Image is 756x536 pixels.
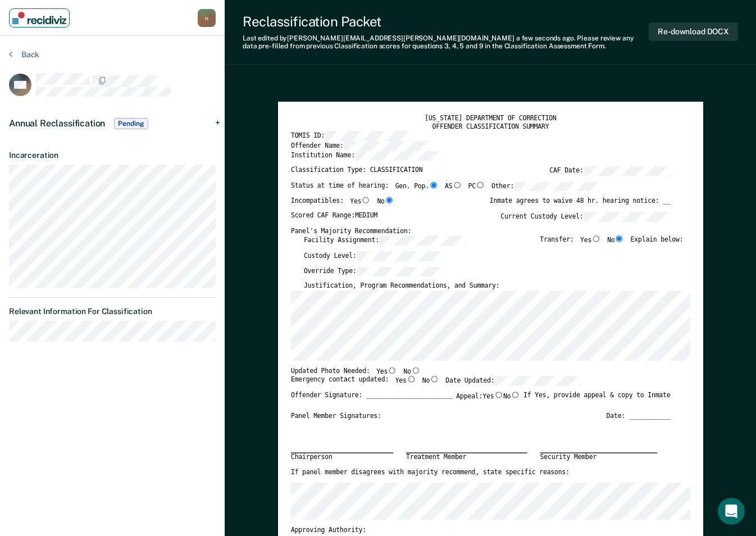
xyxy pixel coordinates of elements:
[514,181,601,191] input: Other:
[291,367,420,376] div: Updated Photo Needed:
[445,376,581,385] label: Date Updated:
[291,197,394,212] div: Incompatibles:
[343,141,430,151] input: Offender Name:
[395,181,438,191] label: Gen. Pop.
[606,412,670,420] div: Date: ___________
[377,197,394,206] label: No
[9,118,105,129] span: Annual Reclassification
[303,235,466,245] label: Facility Assignment:
[489,197,670,212] div: Inmate agrees to waive 48 hr. hearing notice: __
[503,392,520,401] label: No
[403,367,420,376] label: No
[388,367,397,373] input: Yes
[607,235,624,245] label: No
[325,131,412,140] input: TOMIS ID:
[475,181,485,188] input: PC
[540,235,683,251] div: Transfer: Explain below:
[445,181,462,191] label: AS
[243,34,649,51] div: Last edited by [PERSON_NAME][EMAIL_ADDRESS][PERSON_NAME][DOMAIN_NAME] . Please review any data pr...
[591,235,601,242] input: Yes
[354,151,441,160] input: Institution Name:
[291,453,393,462] div: Chairperson
[540,453,657,462] div: Security Member
[291,141,431,151] label: Offender Name:
[198,9,216,27] button: Profile dropdown button
[500,212,670,221] label: Current Custody Level:
[9,49,39,60] button: Back
[291,212,377,221] label: Scored CAF Range: MEDIUM
[395,376,416,385] label: Yes
[406,376,416,382] input: Yes
[291,181,601,197] div: Status at time of hearing:
[198,9,216,27] div: n
[583,166,670,175] input: CAF Date:
[494,392,503,398] input: Yes
[9,151,216,160] dt: Incarceration
[494,376,581,385] input: Date Updated:
[12,12,66,24] img: Recidiviz
[291,227,671,235] div: Panel's Majority Recommendation:
[291,392,671,412] div: Offender Signature: _______________________ If Yes, provide appeal & copy to Inmate
[291,122,690,131] div: OFFENDER CLASSIFICATION SUMMARY
[361,197,371,203] input: Yes
[429,181,439,188] input: Gen. Pop.
[303,266,443,276] label: Override Type:
[356,251,443,261] input: Custody Level:
[291,166,423,175] label: Classification Type: CLASSIFICATION
[9,307,216,316] dt: Relevant Information For Classification
[291,468,570,476] label: If panel member disagrees with majority recommend, state specific reasons:
[516,34,574,42] span: a few seconds ago
[291,376,581,392] div: Emergency contact updated:
[114,118,148,129] span: Pending
[482,392,503,401] label: Yes
[718,498,745,525] div: Open Intercom Messenger
[549,166,670,175] label: CAF Date:
[379,235,466,245] input: Facility Assignment:
[468,181,485,191] label: PC
[511,392,520,398] input: No
[406,453,527,462] div: Treatment Member
[430,376,439,382] input: No
[614,235,624,242] input: No
[583,212,670,221] input: Current Custody Level:
[291,412,381,420] div: Panel Member Signatures:
[291,131,412,140] label: TOMIS ID:
[452,181,462,188] input: AS
[376,367,397,376] label: Yes
[456,392,520,406] label: Appeal:
[491,181,601,191] label: Other:
[303,251,443,261] label: Custody Level:
[649,22,738,41] button: Re-download DOCX
[580,235,601,245] label: Yes
[291,151,442,160] label: Institution Name:
[411,367,420,373] input: No
[384,197,394,203] input: No
[350,197,371,206] label: Yes
[422,376,439,385] label: No
[291,115,690,123] div: [US_STATE] DEPARTMENT OF CORRECTION
[291,526,671,534] div: Approving Authority:
[243,13,649,30] div: Reclassification Packet
[303,282,499,290] label: Justification, Program Recommendations, and Summary:
[356,266,443,276] input: Override Type:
